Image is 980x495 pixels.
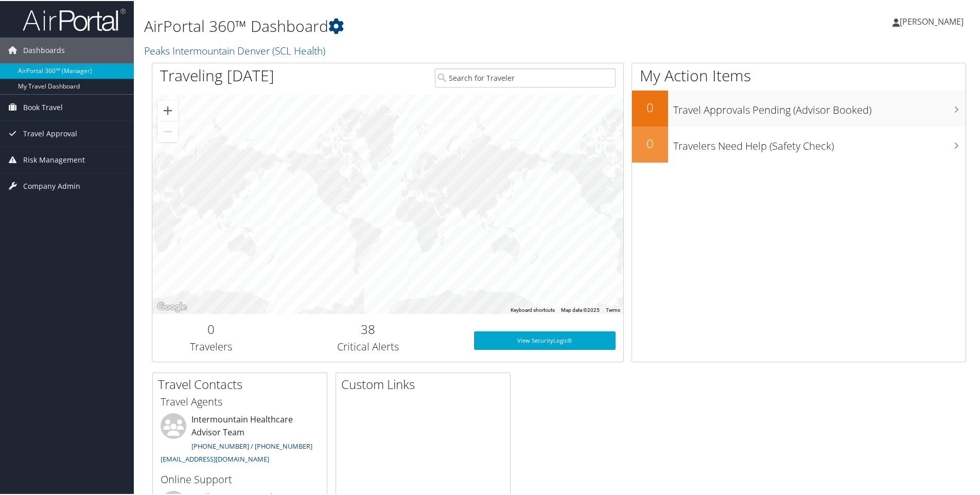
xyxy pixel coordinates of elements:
a: [PERSON_NAME] [892,5,974,36]
span: [PERSON_NAME] [900,15,964,26]
h3: Online Support [161,471,319,486]
li: Intermountain Healthcare Advisor Team [155,412,324,467]
img: Google [155,299,189,313]
span: Risk Management [23,146,85,172]
h1: My Action Items [632,64,966,85]
a: [EMAIL_ADDRESS][DOMAIN_NAME] [161,453,269,463]
a: Open this area in Google Maps (opens a new window) [155,299,189,313]
a: 0Travelers Need Help (Safety Check) [632,126,966,162]
a: View SecurityLogic® [474,330,616,349]
a: 0Travel Approvals Pending (Advisor Booked) [632,90,966,126]
a: Peaks Intermountain Denver (SCL Health) [144,43,328,57]
span: Book Travel [23,94,63,119]
span: Company Admin [23,172,80,198]
h3: Travelers Need Help (Safety Check) [673,133,966,152]
a: Terms (opens in new tab) [606,306,620,312]
h3: Travel Agents [161,394,319,408]
button: Keyboard shortcuts [511,306,555,313]
span: Map data ©2025 [561,306,600,312]
button: Zoom in [157,99,178,120]
input: Search for Traveler [435,67,616,86]
h2: 0 [160,320,262,337]
h2: 0 [632,134,668,151]
a: [PHONE_NUMBER] / [PHONE_NUMBER] [191,440,312,450]
span: Dashboards [23,37,65,62]
h3: Travelers [160,339,262,353]
button: Zoom out [157,120,178,141]
img: airportal-logo.png [23,7,126,31]
h3: Travel Approvals Pending (Advisor Booked) [673,97,966,116]
h2: Travel Contacts [158,375,327,392]
h2: 0 [632,98,668,115]
h2: 38 [278,320,459,337]
h1: AirPortal 360™ Dashboard [144,14,697,36]
h2: Custom Links [341,375,510,392]
span: Travel Approval [23,120,77,146]
h1: Traveling [DATE] [160,64,274,85]
h3: Critical Alerts [278,339,459,353]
